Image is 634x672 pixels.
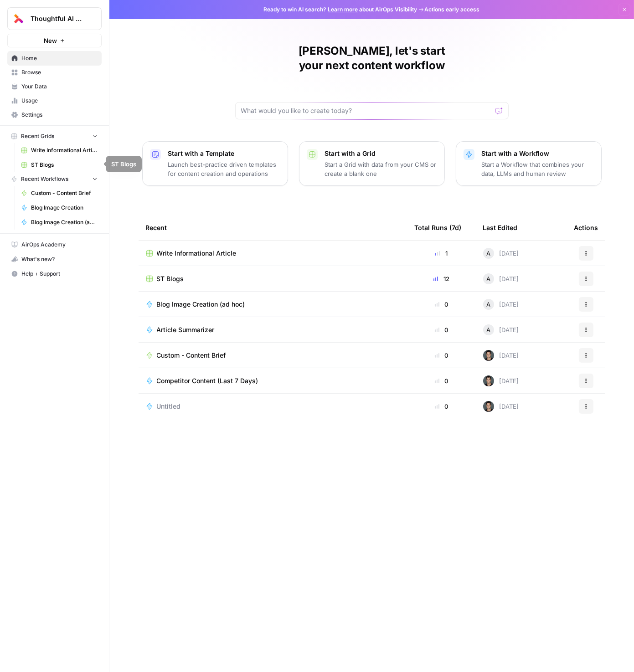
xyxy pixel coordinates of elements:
[486,325,490,334] span: A
[264,5,418,14] span: Ready to win AI search? about AirOps Visibility
[157,376,258,385] span: Competitor Content (Last 7 Days)
[21,270,98,278] span: Help + Support
[483,350,494,361] img: klt2gisth7jypmzdkryddvk9ywnb
[157,402,181,411] span: Untitled
[415,300,469,309] div: 0
[483,324,519,335] div: [DATE]
[456,141,602,186] button: Start with a WorkflowStart a Workflow that combines your data, LLMs and human review
[31,161,98,169] span: ST Blogs
[10,10,27,27] img: Thoughtful AI Content Engine Logo
[415,351,469,360] div: 0
[146,402,400,411] a: Untitled
[486,300,490,309] span: A
[483,401,519,412] div: [DATE]
[21,241,98,249] span: AirOps Academy
[44,36,57,45] span: New
[415,402,469,411] div: 0
[146,249,400,258] a: Write Informational Article
[299,141,445,186] button: Start with a GridStart a Grid with data from your CMS or create a blank one
[7,267,102,281] button: Help + Support
[7,79,102,94] a: Your Data
[146,376,400,385] a: Competitor Content (Last 7 Days)
[7,51,102,66] a: Home
[328,6,358,13] a: Learn more
[8,252,101,266] div: What's new?
[146,274,400,283] a: ST Blogs
[142,141,288,186] button: Start with a TemplateLaunch best-practice driven templates for content creation and operations
[21,54,98,62] span: Home
[17,143,102,158] a: Write Informational Article
[482,149,594,158] p: Start with a Workflow
[168,149,280,158] p: Start with a Template
[241,106,492,115] input: What would you like to create today?
[483,350,519,361] div: [DATE]
[157,325,215,334] span: Article Summarizer
[146,215,400,240] div: Recent
[31,189,98,197] span: Custom - Content Brief
[157,300,245,309] span: Blog Image Creation (ad hoc)
[31,146,98,154] span: Write Informational Article
[7,65,102,80] a: Browse
[7,129,102,143] button: Recent Grids
[415,215,462,240] div: Total Runs (7d)
[31,14,86,23] span: Thoughtful AI Content Engine
[325,160,437,178] p: Start a Grid with data from your CMS or create a blank one
[7,237,102,252] a: AirOps Academy
[7,34,102,47] button: New
[21,82,98,91] span: Your Data
[415,274,469,283] div: 12
[157,249,237,258] span: Write Informational Article
[17,186,102,200] a: Custom - Content Brief
[483,248,519,259] div: [DATE]
[325,149,437,158] p: Start with a Grid
[486,274,490,283] span: A
[17,200,102,215] a: Blog Image Creation
[574,215,598,240] div: Actions
[7,108,102,122] a: Settings
[146,325,400,334] a: Article Summarizer
[486,249,490,258] span: A
[168,160,280,178] p: Launch best-practice driven templates for content creation and operations
[415,376,469,385] div: 0
[483,401,494,412] img: klt2gisth7jypmzdkryddvk9ywnb
[7,7,102,30] button: Workspace: Thoughtful AI Content Engine
[21,132,54,140] span: Recent Grids
[21,97,98,105] span: Usage
[483,375,494,386] img: klt2gisth7jypmzdkryddvk9ywnb
[157,274,184,283] span: ST Blogs
[483,375,519,386] div: [DATE]
[17,215,102,230] a: Blog Image Creation (ad hoc)
[7,93,102,108] a: Usage
[483,299,519,310] div: [DATE]
[31,204,98,212] span: Blog Image Creation
[21,68,98,77] span: Browse
[483,273,519,284] div: [DATE]
[21,111,98,119] span: Settings
[482,160,594,178] p: Start a Workflow that combines your data, LLMs and human review
[415,249,469,258] div: 1
[21,175,68,183] span: Recent Workflows
[7,252,102,267] button: What's new?
[146,351,400,360] a: Custom - Content Brief
[31,218,98,226] span: Blog Image Creation (ad hoc)
[425,5,480,14] span: Actions early access
[235,44,509,73] h1: [PERSON_NAME], let's start your next content workflow
[157,351,226,360] span: Custom - Content Brief
[7,172,102,186] button: Recent Workflows
[146,300,400,309] a: Blog Image Creation (ad hoc)
[17,158,102,172] a: ST Blogs
[415,325,469,334] div: 0
[483,215,518,240] div: Last Edited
